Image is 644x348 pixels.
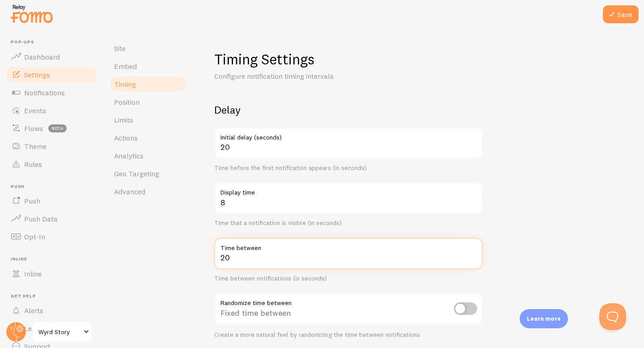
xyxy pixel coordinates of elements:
[214,293,483,326] div: Fixed time between
[114,80,136,89] span: Timing
[5,84,97,102] a: Notifications
[520,309,568,328] div: Learn more
[214,331,483,339] div: Create a more natural feel by randomizing the time between notifications
[24,106,46,115] span: Events
[24,196,40,205] span: Push
[109,111,187,129] a: Limits
[11,39,97,45] span: Pop-ups
[114,187,145,196] span: Advanced
[5,102,97,119] a: Events
[24,306,43,315] span: Alerts
[109,39,187,57] a: Site
[114,98,140,106] span: Position
[214,71,429,81] p: Configure notification timing intervals
[24,232,45,241] span: Opt-In
[48,124,67,132] span: beta
[109,93,187,111] a: Position
[114,115,133,124] span: Limits
[114,62,137,71] span: Embed
[11,256,97,262] span: Inline
[5,48,97,66] a: Dashboard
[11,293,97,299] span: Get Help
[214,275,483,283] div: Time between notifications (in seconds)
[5,319,97,337] a: Learn
[109,57,187,75] a: Embed
[214,238,483,253] label: Time between
[114,133,138,142] span: Actions
[24,142,47,151] span: Theme
[109,75,187,93] a: Timing
[24,52,60,61] span: Dashboard
[32,321,93,343] a: Wyrd Story
[24,160,42,169] span: Rules
[527,314,561,323] p: Learn more
[5,137,97,155] a: Theme
[24,214,58,223] span: Push Data
[38,327,81,337] span: Wyrd Story
[214,103,483,117] h2: Delay
[114,44,126,53] span: Site
[599,303,626,330] iframe: Help Scout Beacon - Open
[5,192,97,210] a: Push
[5,66,97,84] a: Settings
[5,265,97,283] a: Inline
[214,182,483,198] label: Display time
[114,169,159,178] span: Geo Targeting
[214,127,483,143] label: Initial delay (seconds)
[24,124,43,133] span: Flows
[24,269,42,278] span: Inline
[109,147,187,165] a: Analytics
[114,151,144,160] span: Analytics
[5,155,97,173] a: Rules
[214,219,483,227] div: Time that a notification is visible (in seconds)
[11,184,97,190] span: Push
[214,164,483,172] div: Time before the first notification appears (in seconds)
[9,2,54,25] img: fomo-relay-logo-orange.svg
[24,88,65,97] span: Notifications
[109,182,187,200] a: Advanced
[5,301,97,319] a: Alerts
[109,129,187,147] a: Actions
[5,210,97,228] a: Push Data
[109,165,187,182] a: Geo Targeting
[24,70,50,79] span: Settings
[5,119,97,137] a: Flows beta
[214,50,483,68] h1: Timing Settings
[5,228,97,246] a: Opt-In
